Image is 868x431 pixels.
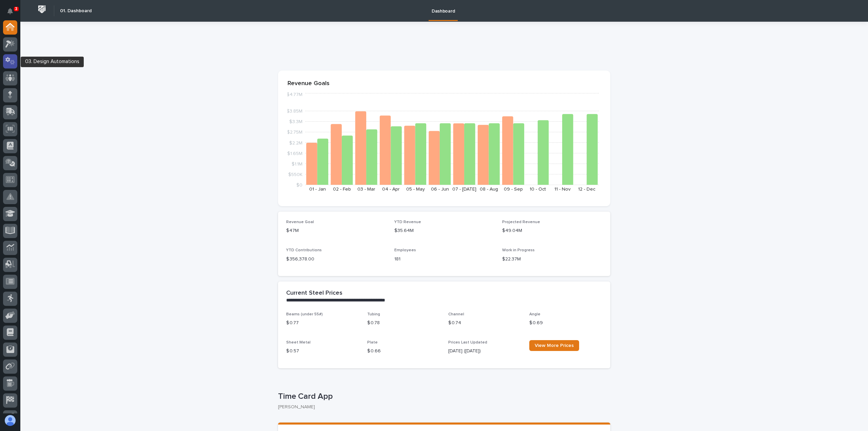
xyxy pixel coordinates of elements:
h2: Current Steel Prices [286,290,342,297]
text: 01 - Jan [309,187,326,192]
tspan: $4.77M [287,92,302,97]
p: $ 0.57 [286,348,359,355]
span: Projected Revenue [502,220,540,224]
tspan: $0 [296,183,302,188]
div: Notifications3 [8,8,17,19]
span: Sheet Metal [286,340,311,345]
p: $ 0.66 [367,348,440,355]
tspan: $3.3M [289,119,302,124]
text: 09 - Sep [504,187,523,192]
a: View More Prices [529,340,579,351]
p: $ 356,378.00 [286,256,386,263]
span: View More Prices [535,343,574,348]
p: $ 0.69 [529,319,602,327]
p: $ 0.78 [367,319,440,327]
p: $22.37M [502,256,602,263]
tspan: $550K [288,172,302,177]
text: 06 - Jun [431,187,449,192]
h2: 01. Dashboard [60,8,92,14]
text: 12 - Dec [578,187,595,192]
text: 07 - [DATE] [452,187,476,192]
p: [DATE] ([DATE]) [448,348,521,355]
span: YTD Revenue [394,220,421,224]
span: Tubing [367,312,380,316]
span: Prices Last Updated [448,340,487,345]
span: YTD Contributions [286,248,322,252]
tspan: $1.1M [292,161,302,166]
p: $ 0.77 [286,319,359,327]
tspan: $3.85M [287,109,302,114]
span: Beams (under 55#) [286,312,323,316]
span: Revenue Goal [286,220,314,224]
p: $35.64M [394,227,494,234]
p: 3 [15,6,17,11]
span: Plate [367,340,378,345]
text: 11 - Nov [554,187,571,192]
tspan: $2.75M [287,130,302,135]
span: Work in Progress [502,248,535,252]
tspan: $1.65M [287,151,302,156]
p: $ 0.74 [448,319,521,327]
span: Channel [448,312,464,316]
tspan: $2.2M [289,140,302,145]
span: Angle [529,312,540,316]
button: Notifications [3,4,17,18]
p: Revenue Goals [288,80,601,87]
text: 04 - Apr [382,187,400,192]
p: $49.04M [502,227,602,234]
p: [PERSON_NAME] [278,404,605,410]
span: Employees [394,248,416,252]
img: Workspace Logo [36,3,48,16]
text: 10 - Oct [530,187,546,192]
button: users-avatar [3,413,17,428]
p: Time Card App [278,392,608,401]
p: $47M [286,227,386,234]
text: 08 - Aug [480,187,498,192]
p: 181 [394,256,494,263]
text: 05 - May [406,187,425,192]
text: 02 - Feb [333,187,351,192]
text: 03 - Mar [357,187,375,192]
